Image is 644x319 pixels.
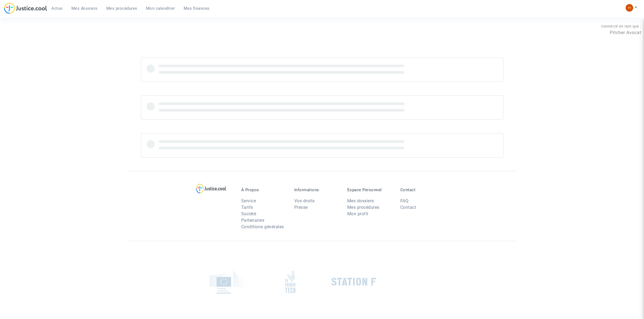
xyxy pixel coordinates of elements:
p: À Propos [241,187,286,192]
img: logo-lg.svg [196,184,226,193]
span: Actus [51,6,63,11]
span: Mes procédures [106,6,137,11]
a: Actus [47,4,67,12]
a: Partenaires [241,218,265,223]
span: Mon calendrier [146,6,175,11]
a: Mon calendrier [142,4,179,12]
p: Espace Personnel [347,187,392,192]
a: Mes dossiers [67,4,102,12]
img: europe_commision.png [210,270,243,294]
a: FAQ [400,198,409,203]
p: Informations [294,187,339,192]
img: french_tech.png [285,270,295,293]
a: Mes procédures [347,205,379,210]
span: Mes dossiers [71,6,98,11]
img: jc-logo.svg [4,3,47,14]
a: Service [241,198,256,203]
a: Presse [294,205,308,210]
img: stationf.png [332,278,376,286]
a: Mes finances [179,4,214,12]
img: fc99b196863ffcca57bb8fe2645aafd9 [626,4,633,12]
span: Connecté en tant que : [601,24,641,28]
a: Société [241,211,256,216]
a: Tarifs [241,205,253,210]
span: Mes finances [184,6,210,11]
a: Conditions générales [241,224,284,229]
a: Mes procédures [102,4,142,12]
a: Mes dossiers [347,198,374,203]
p: Contact [400,187,445,192]
a: Vos droits [294,198,315,203]
a: Contact [400,205,416,210]
a: Mon profil [347,211,368,216]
